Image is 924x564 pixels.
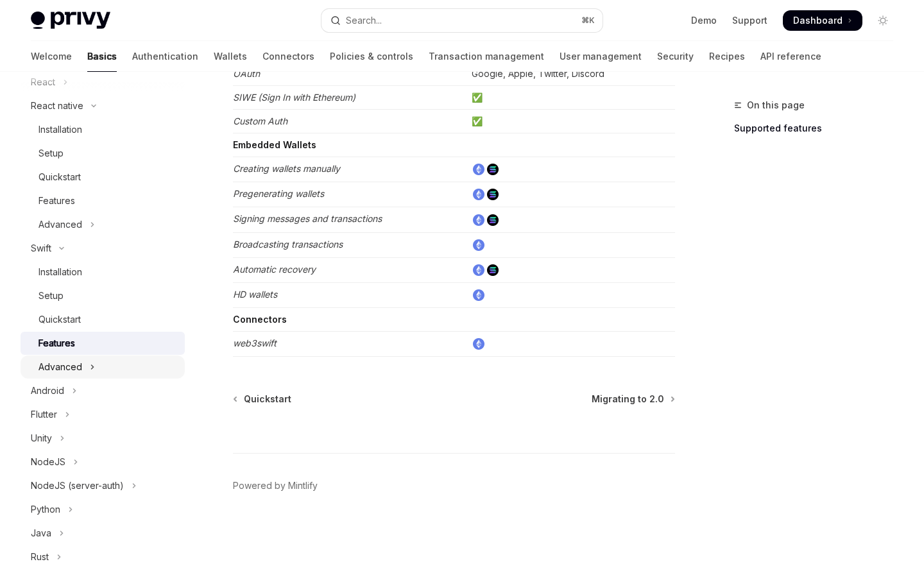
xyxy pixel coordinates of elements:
[21,332,185,355] a: Features
[233,115,287,126] em: Custom Auth
[233,289,277,300] em: HD wallets
[21,261,185,284] a: Installation
[31,454,65,470] div: NodeJS
[31,41,72,72] a: Welcome
[31,526,51,541] div: Java
[581,15,595,26] span: ⌘ K
[21,118,185,141] a: Installation
[466,110,675,133] td: ✅
[21,166,185,189] a: Quickstart
[487,164,499,175] img: solana.png
[487,214,499,226] img: solana.png
[31,431,52,446] div: Unity
[233,479,318,492] a: Powered by Mintlify
[21,474,185,497] button: Toggle NodeJS (server-auth) section
[38,264,82,280] div: Installation
[732,14,767,27] a: Support
[691,14,717,27] a: Demo
[657,41,694,72] a: Security
[38,359,82,375] div: Advanced
[473,264,484,276] img: ethereum.png
[38,217,82,232] div: Advanced
[31,241,51,256] div: Swift
[473,338,484,350] img: ethereum.png
[21,498,185,521] button: Toggle Python section
[233,163,340,174] em: Creating wallets manually
[560,41,642,72] a: User management
[709,41,745,72] a: Recipes
[233,92,355,103] em: SIWE (Sign In with Ethereum)
[233,213,382,224] em: Signing messages and transactions
[31,383,64,398] div: Android
[473,289,484,301] img: ethereum.png
[473,214,484,226] img: ethereum.png
[734,118,903,139] a: Supported features
[233,264,316,275] em: Automatic recovery
[132,41,198,72] a: Authentication
[487,264,499,276] img: solana.png
[233,338,277,348] em: web3swift
[321,9,602,32] button: Open search
[31,502,60,517] div: Python
[21,308,185,331] a: Quickstart
[31,98,83,114] div: React native
[473,164,484,175] img: ethereum.png
[38,288,64,303] div: Setup
[487,189,499,200] img: solana.png
[429,41,544,72] a: Transaction management
[330,41,413,72] a: Policies & controls
[38,312,81,327] div: Quickstart
[262,41,314,72] a: Connectors
[87,41,117,72] a: Basics
[466,62,675,86] td: Google, Apple, Twitter, Discord
[21,450,185,474] button: Toggle NodeJS section
[244,393,291,406] span: Quickstart
[760,41,821,72] a: API reference
[21,427,185,450] button: Toggle Unity section
[21,403,185,426] button: Toggle Flutter section
[21,142,185,165] a: Setup
[233,68,260,79] em: OAuth
[21,284,185,307] a: Setup
[21,355,185,379] button: Toggle Advanced section
[233,188,324,199] em: Pregenerating wallets
[38,169,81,185] div: Quickstart
[592,393,674,406] a: Migrating to 2.0
[21,237,185,260] button: Toggle Swift section
[31,478,124,493] div: NodeJS (server-auth)
[31,12,110,30] img: light logo
[38,336,75,351] div: Features
[21,522,185,545] button: Toggle Java section
[473,239,484,251] img: ethereum.png
[233,139,316,150] strong: Embedded Wallets
[747,98,805,113] span: On this page
[214,41,247,72] a: Wallets
[21,94,185,117] button: Toggle React native section
[466,86,675,110] td: ✅
[783,10,862,31] a: Dashboard
[38,146,64,161] div: Setup
[346,13,382,28] div: Search...
[234,393,291,406] a: Quickstart
[873,10,893,31] button: Toggle dark mode
[473,189,484,200] img: ethereum.png
[38,193,75,209] div: Features
[21,189,185,212] a: Features
[31,407,57,422] div: Flutter
[233,239,343,250] em: Broadcasting transactions
[21,213,185,236] button: Toggle Advanced section
[233,314,287,325] strong: Connectors
[793,14,843,27] span: Dashboard
[38,122,82,137] div: Installation
[592,393,664,406] span: Migrating to 2.0
[21,379,185,402] button: Toggle Android section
